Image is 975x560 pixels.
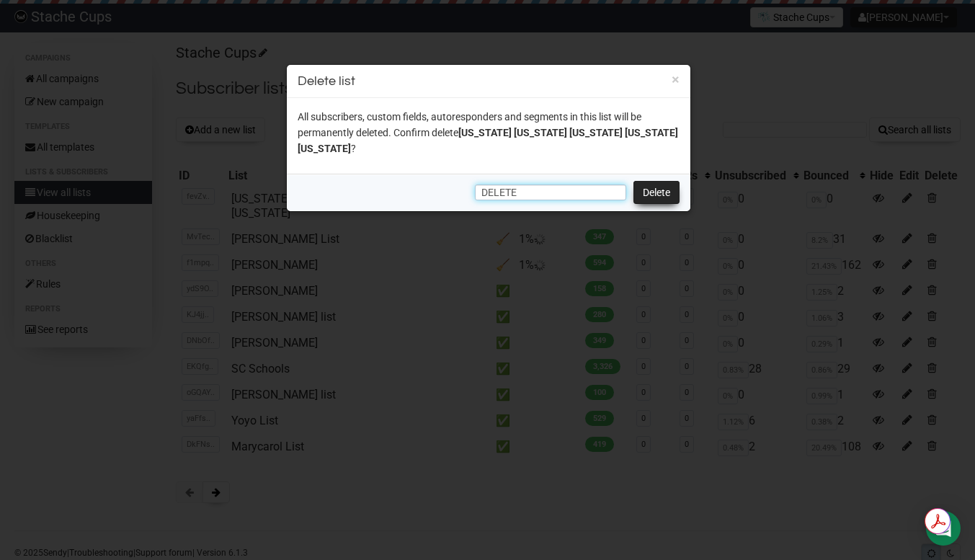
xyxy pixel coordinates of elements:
[475,185,626,200] input: Type the word DELETE
[672,73,680,86] button: ×
[298,71,680,91] h3: Delete list
[298,109,680,156] p: All subscribers, custom fields, autoresponders and segments in this list will be permanently dele...
[298,127,678,154] span: [US_STATE] [US_STATE] [US_STATE] [US_STATE] [US_STATE]
[633,181,680,204] a: Delete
